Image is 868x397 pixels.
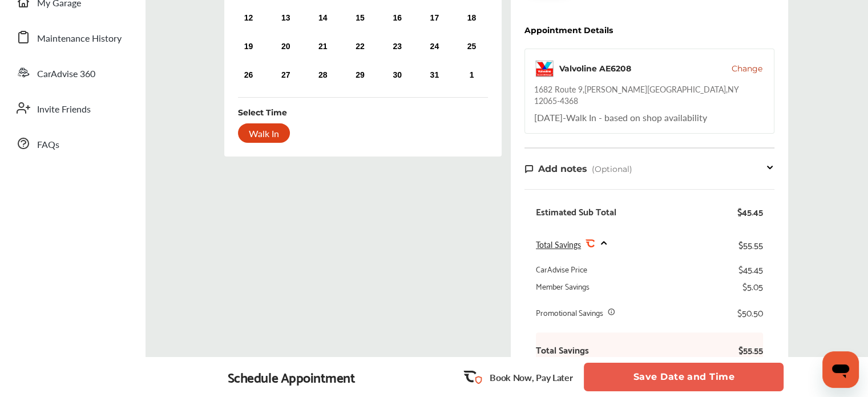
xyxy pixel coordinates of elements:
span: (Optional) [592,164,632,174]
div: Choose Saturday, November 1st, 2025 [462,66,481,85]
b: Total Savings [536,344,589,355]
div: Estimated Sub Total [536,206,616,217]
div: Choose Friday, October 17th, 2025 [425,9,443,27]
span: CarAdvise 360 [37,67,95,82]
img: note-icon.db9493fa.svg [524,164,534,174]
div: $50.50 [737,307,763,318]
span: Add notes [538,163,587,174]
div: Choose Thursday, October 23rd, 2025 [388,38,406,56]
div: Choose Sunday, October 19th, 2025 [239,38,257,56]
div: Schedule Appointment [228,369,356,385]
div: Promotional Savings [536,307,603,318]
div: Select Time [238,107,287,118]
div: Walk In - based on shop availability [534,111,707,124]
div: Member Savings [536,280,590,292]
div: Choose Wednesday, October 22nd, 2025 [351,38,369,56]
span: Invite Friends [37,102,91,117]
div: Choose Sunday, October 26th, 2025 [239,66,257,85]
div: CarAdvise Price [536,263,587,275]
span: FAQs [37,138,59,153]
a: FAQs [10,129,134,158]
div: Choose Wednesday, October 29th, 2025 [351,66,369,85]
a: Maintenance History [10,22,134,52]
div: Walk In [238,123,290,143]
div: Choose Thursday, October 30th, 2025 [388,66,406,85]
div: Appointment Details [524,26,613,35]
div: Choose Tuesday, October 21st, 2025 [314,38,332,56]
div: Choose Tuesday, October 14th, 2025 [314,9,332,27]
div: Choose Friday, October 31st, 2025 [425,66,443,85]
div: $55.55 [738,236,763,252]
span: [DATE] [534,111,563,124]
p: Book Now, Pay Later [490,371,572,384]
a: CarAdvise 360 [10,58,134,87]
img: logo-valvoline.png [534,58,555,79]
button: Change [732,63,762,74]
b: $55.55 [729,344,763,355]
div: Choose Tuesday, October 28th, 2025 [314,66,332,85]
div: $5.05 [742,280,763,292]
div: Choose Wednesday, October 15th, 2025 [351,9,369,27]
div: Choose Sunday, October 12th, 2025 [239,9,257,27]
div: Choose Monday, October 20th, 2025 [277,38,295,56]
div: $45.45 [738,263,763,275]
span: Maintenance History [37,31,122,46]
iframe: Button to launch messaging window [822,351,859,388]
div: Choose Monday, October 13th, 2025 [277,9,295,27]
div: Choose Saturday, October 18th, 2025 [462,9,481,27]
div: 1682 Route 9 , [PERSON_NAME][GEOGRAPHIC_DATA] , NY 12065-4368 [534,83,765,106]
div: Choose Saturday, October 25th, 2025 [462,38,481,56]
span: Total Savings [536,239,581,250]
a: Invite Friends [10,93,134,123]
div: Choose Thursday, October 16th, 2025 [388,9,406,27]
div: Choose Friday, October 24th, 2025 [425,38,443,56]
button: Save Date and Time [584,363,784,391]
div: Valvoline AE6208 [559,63,631,74]
div: Choose Monday, October 27th, 2025 [277,66,295,85]
span: - [563,111,566,124]
div: $45.45 [737,206,763,217]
